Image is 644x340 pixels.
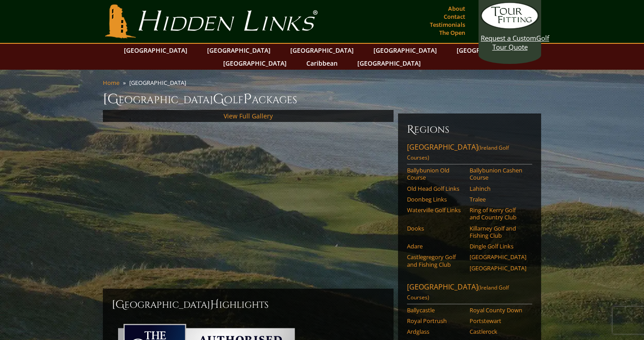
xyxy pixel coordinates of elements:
a: Caribbean [302,57,342,70]
a: Royal County Down [470,306,526,314]
a: [GEOGRAPHIC_DATA] [353,57,425,70]
a: Home [103,79,119,87]
li: [GEOGRAPHIC_DATA] [129,79,190,87]
a: [GEOGRAPHIC_DATA] [470,253,526,260]
a: Contact [441,10,467,23]
h6: Regions [407,122,532,137]
a: The Open [437,26,467,39]
a: Request a CustomGolf Tour Quote [481,2,539,51]
a: [GEOGRAPHIC_DATA](Ireland Golf Courses) [407,142,532,164]
a: Ardglass [407,328,464,335]
a: Castlerock [470,328,526,335]
a: [GEOGRAPHIC_DATA] [203,44,275,57]
a: [GEOGRAPHIC_DATA](Ireland Golf Courses) [407,282,532,304]
a: Royal Portrush [407,317,464,324]
a: Castlegregory Golf and Fishing Club [407,253,464,268]
a: [GEOGRAPHIC_DATA] [452,44,525,57]
a: Ballybunion Cashen Course [470,167,526,181]
a: [GEOGRAPHIC_DATA] [470,264,526,272]
a: About [446,2,467,15]
a: [GEOGRAPHIC_DATA] [119,44,192,57]
a: Ring of Kerry Golf and Country Club [470,206,526,221]
a: Dooks [407,225,464,232]
h1: [GEOGRAPHIC_DATA] olf ackages [103,90,541,108]
a: View Full Gallery [224,112,273,120]
a: Testimonials [428,18,467,31]
a: [GEOGRAPHIC_DATA] [219,57,291,70]
span: P [243,90,252,108]
a: Lahinch [470,185,526,192]
a: Adare [407,243,464,250]
a: [GEOGRAPHIC_DATA] [286,44,358,57]
a: Ballybunion Old Course [407,167,464,181]
span: Request a Custom [481,34,536,42]
a: [GEOGRAPHIC_DATA] [369,44,441,57]
a: Tralee [470,196,526,203]
a: Portstewart [470,317,526,324]
a: Killarney Golf and Fishing Club [470,225,526,239]
a: Ballycastle [407,306,464,314]
span: G [213,90,224,108]
a: Dingle Golf Links [470,243,526,250]
a: Old Head Golf Links [407,185,464,192]
h2: [GEOGRAPHIC_DATA] ighlights [112,298,385,312]
span: (Ireland Golf Courses) [407,284,509,301]
a: Doonbeg Links [407,196,464,203]
a: Waterville Golf Links [407,206,464,214]
span: H [210,298,219,312]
